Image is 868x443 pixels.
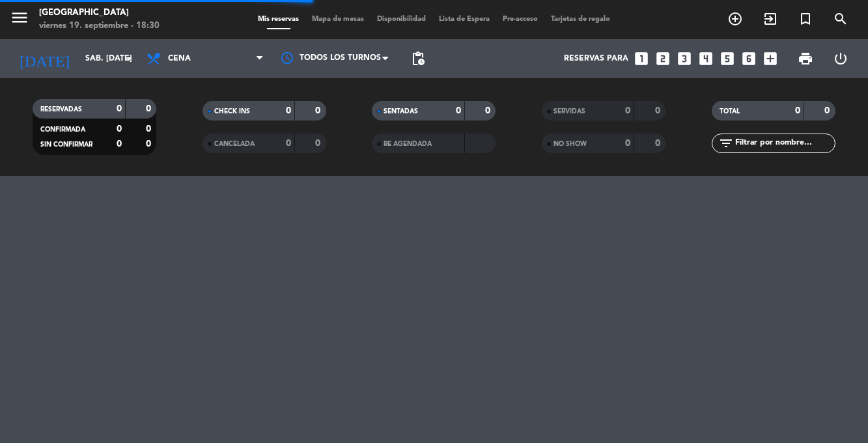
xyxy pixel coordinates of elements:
span: print [798,51,813,66]
strong: 0 [286,106,291,115]
i: [DATE] [10,44,79,73]
span: Mis reservas [251,16,305,23]
strong: 0 [824,106,832,115]
strong: 0 [146,139,154,149]
strong: 0 [286,139,291,148]
i: looks_5 [719,50,736,67]
span: CANCELADA [214,141,255,147]
input: Filtrar por nombre... [734,136,835,150]
i: turned_in_not [798,11,813,27]
i: power_settings_new [833,51,848,66]
i: looks_one [633,50,650,67]
span: SENTADAS [384,108,418,115]
i: menu [10,8,29,27]
i: arrow_drop_down [121,51,137,66]
span: Cena [168,54,191,63]
strong: 0 [315,139,323,148]
span: RE AGENDADA [384,141,432,147]
strong: 0 [625,106,630,115]
span: CHECK INS [214,108,250,115]
span: CONFIRMADA [40,126,85,133]
span: NO SHOW [553,141,587,147]
strong: 0 [795,106,800,115]
i: looks_4 [697,50,714,67]
span: TOTAL [720,108,740,115]
strong: 0 [655,106,663,115]
i: search [833,11,848,27]
strong: 0 [315,106,323,115]
strong: 0 [117,104,122,113]
strong: 0 [117,124,122,134]
strong: 0 [146,104,154,113]
div: [GEOGRAPHIC_DATA] [39,7,160,20]
strong: 0 [456,106,461,115]
span: Pre-acceso [496,16,544,23]
span: SERVIDAS [553,108,585,115]
div: LOG OUT [823,39,858,78]
strong: 0 [655,139,663,148]
i: exit_to_app [763,11,778,27]
span: SIN CONFIRMAR [40,141,92,148]
strong: 0 [485,106,493,115]
strong: 0 [117,139,122,149]
i: add_box [762,50,779,67]
span: Tarjetas de regalo [544,16,617,23]
div: viernes 19. septiembre - 18:30 [39,20,160,33]
span: RESERVADAS [40,106,82,113]
i: looks_3 [676,50,693,67]
span: pending_actions [410,51,426,66]
button: menu [10,8,29,32]
i: looks_6 [740,50,757,67]
strong: 0 [625,139,630,148]
strong: 0 [146,124,154,134]
span: Disponibilidad [371,16,432,23]
span: Mapa de mesas [305,16,371,23]
i: looks_two [654,50,671,67]
span: Lista de Espera [432,16,496,23]
i: filter_list [718,136,734,151]
span: Reservas para [564,54,628,63]
i: add_circle_outline [727,11,743,27]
